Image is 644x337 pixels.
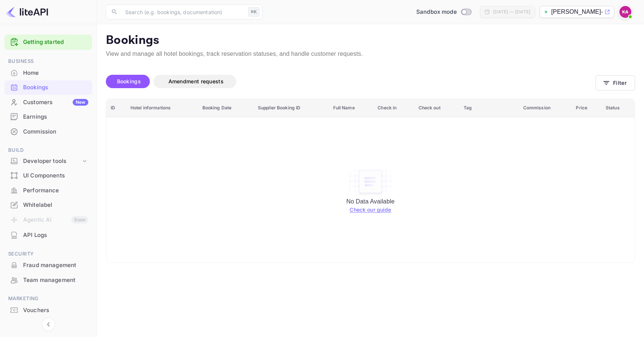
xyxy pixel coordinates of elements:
a: Vouchers [4,303,92,317]
th: Check out [414,99,459,117]
a: Home [4,66,92,80]
a: Getting started [23,38,88,46]
span: Marketing [4,295,92,303]
a: Team management [4,273,92,287]
a: UI Components [4,168,92,182]
div: Fraud management [4,258,92,273]
th: Booking Date [198,99,253,117]
button: Filter [596,75,635,90]
div: Switch to Production mode [413,8,474,16]
table: booking table [106,99,635,262]
p: [PERSON_NAME]-el-alaoui-vhuya.... [551,7,603,16]
div: Whitelabel [4,198,92,212]
a: API Logs [4,228,92,242]
div: Commission [23,128,88,136]
span: Business [4,57,92,65]
p: No Data Available [346,197,394,206]
span: Security [4,250,92,258]
th: ID [106,99,126,117]
span: Sandbox mode [416,8,457,16]
th: Supplier Booking ID [253,99,329,117]
input: Search (e.g. bookings, documentation) [121,4,245,19]
div: Performance [23,186,88,195]
img: LiteAPI logo [6,6,48,18]
a: Fraud management [4,258,92,272]
div: Earnings [23,113,88,121]
div: API Logs [4,228,92,243]
th: Commission [519,99,572,117]
th: Hotel informations [126,99,198,117]
span: Amendment requests [168,78,224,84]
div: CustomersNew [4,95,92,110]
th: Full Name [329,99,373,117]
a: Earnings [4,110,92,123]
div: Whitelabel [23,201,88,209]
div: Home [23,69,88,77]
div: New [73,99,88,106]
div: Fraud management [23,261,88,270]
button: Collapse navigation [42,318,55,331]
a: Commission [4,125,92,138]
div: Bookings [4,80,92,95]
a: Performance [4,183,92,197]
div: Performance [4,183,92,198]
div: Commission [4,125,92,139]
div: UI Components [23,171,88,180]
p: View and manage all hotel bookings, track reservation statuses, and handle customer requests. [106,49,635,58]
a: Bookings [4,80,92,94]
a: CustomersNew [4,95,92,109]
th: Status [601,99,635,117]
th: Price [571,99,601,117]
th: Check in [373,99,414,117]
div: ⌘K [248,7,259,17]
div: Getting started [4,35,92,50]
p: Bookings [106,33,635,48]
div: Vouchers [23,306,88,315]
div: [DATE] — [DATE] [493,9,530,15]
a: Whitelabel [4,198,92,212]
a: Check our guide [350,206,391,213]
div: UI Components [4,168,92,183]
div: Bookings [23,83,88,92]
div: Customers [23,98,88,107]
div: account-settings tabs [106,75,596,88]
th: Tag [459,99,519,117]
div: API Logs [23,231,88,240]
img: karim El Alaoui [619,6,631,18]
div: Developer tools [23,157,81,166]
span: Build [4,146,92,154]
div: Team management [23,276,88,285]
span: Bookings [117,78,141,84]
div: Developer tools [4,155,92,168]
img: empty-state-table.svg [348,166,393,197]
